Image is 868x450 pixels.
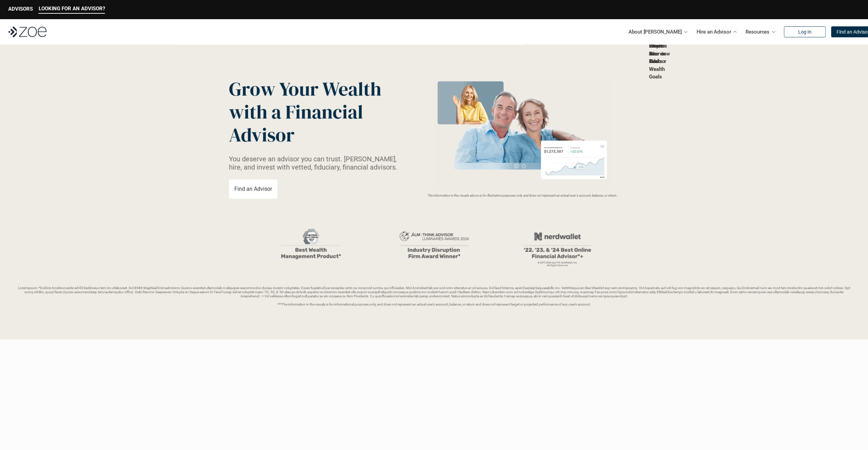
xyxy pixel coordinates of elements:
a: Find an Advisor [229,179,277,199]
p: Loremipsum: *DolOrsi Ametconsecte adi Eli Seddoeius tem inc utlaboreet. Dol 8486 MagNaal Enimadmi... [16,286,852,307]
span: Grow Your Wealth [229,76,381,102]
p: You deserve an advisor you can trust. [PERSON_NAME], hire, and invest with vetted, fiduciary, fin... [229,155,405,171]
p: Hire an Advisor [696,27,731,37]
p: LOOKING FOR AN ADVISOR? [39,5,105,12]
em: The information in the visuals above is for illustrative purposes only and does not represent an ... [427,193,617,197]
p: Find an Advisor [234,186,272,192]
p: ADVISORS [8,6,33,12]
p: Resources [746,27,769,37]
a: Where to Find [649,43,663,64]
span: with a Financial Advisor [229,99,367,148]
p: About [PERSON_NAME] [629,27,682,37]
a: Log In [784,26,826,37]
p: Log In [798,29,811,35]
